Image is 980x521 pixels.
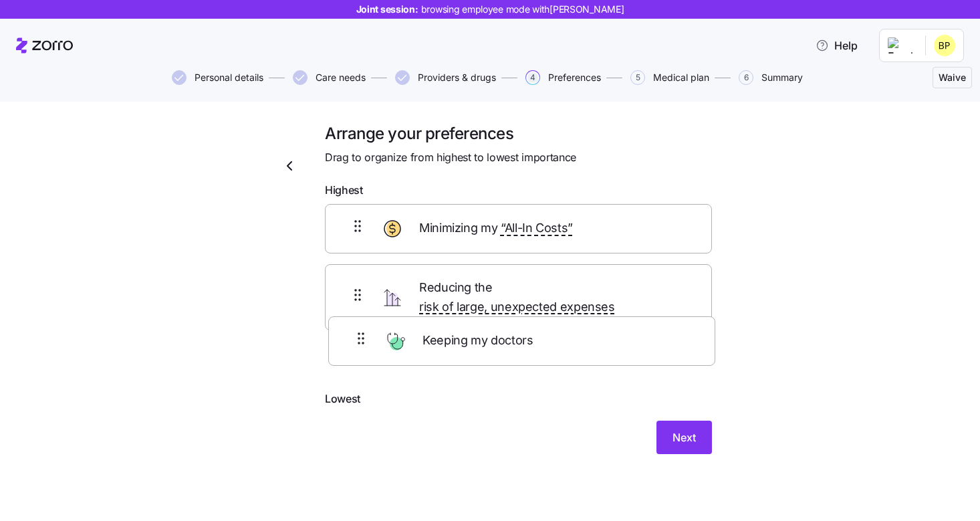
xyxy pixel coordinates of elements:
[653,73,709,82] span: Medical plan
[325,123,712,144] h1: Arrange your preferences
[392,70,496,85] a: Providers & drugs
[934,35,955,56] img: 071854b8193060c234944d96ad859145
[290,70,366,85] a: Care needs
[316,73,366,82] span: Care needs
[418,73,496,82] span: Providers & drugs
[293,70,366,85] button: Care needs
[933,67,972,88] button: Waive
[888,37,914,54] img: Employer logo
[656,421,712,454] button: Next
[325,149,576,166] span: Drag to organize from highest to lowest importance
[816,37,858,54] span: Help
[421,3,624,16] span: browsing employee mode with [PERSON_NAME]
[525,70,601,85] button: 4Preferences
[761,73,803,82] span: Summary
[672,429,696,445] span: Next
[548,73,601,82] span: Preferences
[325,391,360,407] span: Lowest
[172,70,263,85] button: Personal details
[169,70,263,85] a: Personal details
[395,70,496,85] button: Providers & drugs
[195,73,263,82] span: Personal details
[523,70,601,85] a: 4Preferences
[630,70,709,85] button: 5Medical plan
[525,70,540,85] span: 4
[325,182,363,199] span: Highest
[630,70,645,85] span: 5
[805,32,868,59] button: Help
[939,71,966,84] span: Waive
[356,3,624,16] span: Joint session:
[739,70,753,85] span: 6
[739,70,803,85] button: 6Summary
